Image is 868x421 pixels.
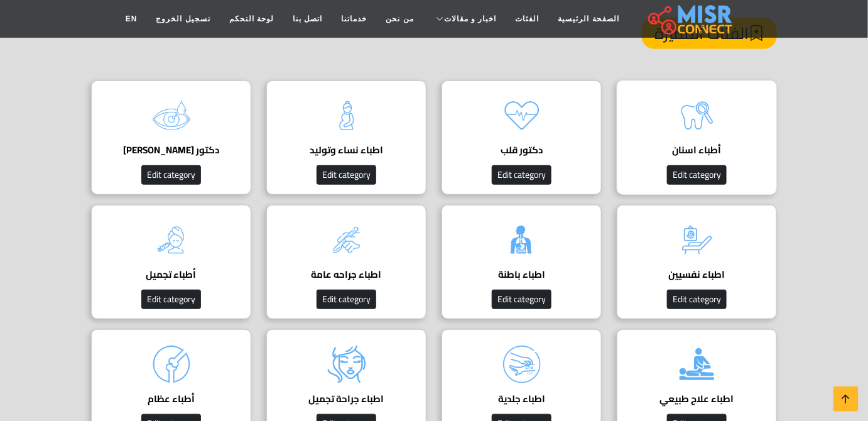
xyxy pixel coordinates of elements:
a: أطباء تجميل Edit category [84,205,259,319]
a: تسجيل الخروج [147,7,220,31]
a: من نحن [377,7,423,31]
img: pfAWvOfsRsa0Gymt6gRE.png [497,215,547,265]
a: اتصل بنا [283,7,332,31]
h4: اطباء باطنة [461,269,582,280]
button: Edit category [141,165,201,185]
h4: دكتور قلب [461,145,582,156]
img: DjGqZLWENc0VUGkVFVvU.png [146,215,197,265]
h4: اطباء جلدية [461,393,582,405]
img: tQBIxbFzDjHNxea4mloJ.png [322,90,372,141]
a: اطباء نساء وتوليد Edit category [259,80,434,195]
a: اطباء نفسيين Edit category [609,205,784,319]
h4: أطباء عظام [111,393,232,405]
a: دكتور قلب Edit category [434,80,609,195]
h4: دكتور [PERSON_NAME] [111,145,232,156]
a: دكتور [PERSON_NAME] Edit category [84,80,259,195]
h4: اطباء نفسيين [636,269,757,280]
img: main.misr_connect [648,3,732,35]
img: kQgAgBbLbYzX17DbAKQs.png [497,90,547,141]
h4: اطباء نساء وتوليد [286,145,407,156]
h4: اطباء علاج طبيعي [636,393,757,405]
h4: أطباء اسنان [636,145,757,156]
img: k714wZmFaHWIHbCst04N.png [672,90,722,141]
a: لوحة التحكم [220,7,283,31]
h4: اطباء جراحة تجميل [286,393,407,405]
button: Edit category [317,290,376,309]
a: الفئات [506,7,549,31]
button: Edit category [492,165,551,185]
img: K7lclmEhOOGQ4fIIXkmg.png [146,339,197,390]
button: Edit category [667,290,727,309]
button: Edit category [667,165,727,185]
img: Oi1DZGDTXfHRQb1rQtXk.png [322,215,372,265]
a: EN [116,7,147,31]
h4: اطباء جراحه عامة [286,269,407,280]
a: اطباء باطنة Edit category [434,205,609,319]
button: Edit category [492,290,551,309]
img: wzNEwxv3aCzPUCYeW7v7.png [672,215,722,265]
a: اطباء جراحه عامة Edit category [259,205,434,319]
a: اخبار و مقالات [423,7,506,31]
button: Edit category [141,290,201,309]
img: hWxcuLC5XSYMg4jBQuTo.png [497,339,547,390]
span: اخبار و مقالات [444,13,497,25]
a: أطباء اسنان Edit category [609,80,784,195]
img: QNHokBW5vrPUdimAHhBQ.png [672,339,722,390]
img: O3vASGqC8OE0Zbp7R2Y3.png [146,90,197,141]
h4: أطباء تجميل [111,269,232,280]
button: Edit category [317,165,376,185]
img: yMMdmRz7uG575B6r1qC8.png [322,339,372,390]
a: الصفحة الرئيسية [549,7,629,31]
a: خدماتنا [332,7,377,31]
